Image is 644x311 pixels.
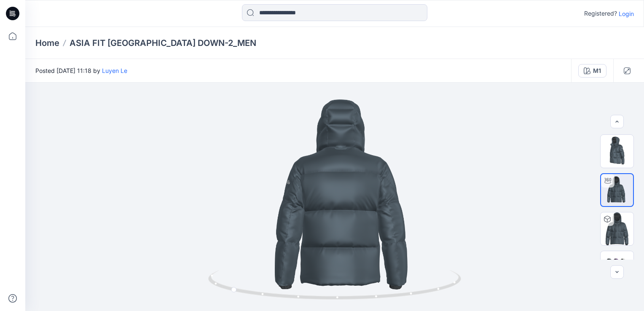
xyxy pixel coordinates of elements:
[601,174,633,206] img: Turntable
[601,257,633,277] img: All colorways
[619,9,634,18] p: Login
[35,37,59,49] a: Home
[70,37,256,49] p: ASIA FIT [GEOGRAPHIC_DATA] DOWN-2_MEN
[578,64,606,78] button: M1
[584,8,617,19] p: Registered?
[601,212,633,245] img: ASIA FIT STOCKHOLM DOWN-2_MEN M1
[593,66,601,75] div: M1
[601,135,633,168] img: Thumbnail
[35,66,127,75] span: Posted [DATE] 11:18 by
[102,67,127,74] a: Luyen Le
